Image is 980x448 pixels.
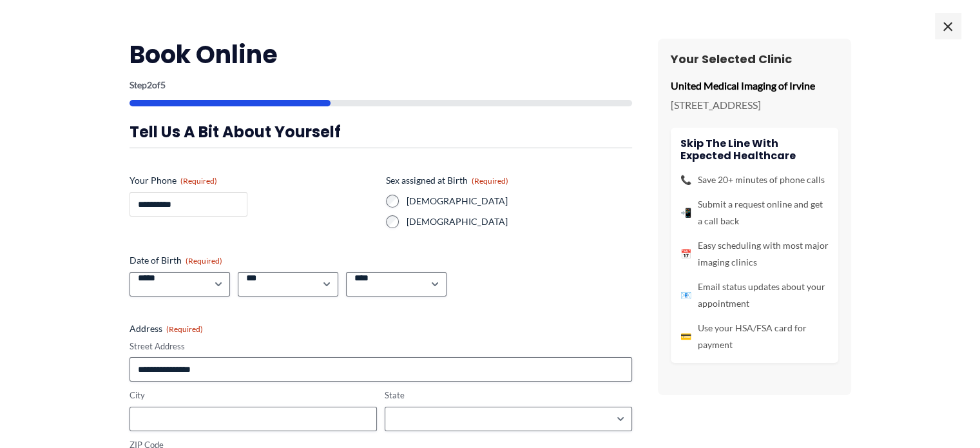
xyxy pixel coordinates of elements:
span: × [935,13,961,39]
span: 💳 [680,328,691,345]
span: (Required) [472,176,508,186]
label: Your Phone [130,174,376,187]
li: Email status updates about your appointment [680,278,829,312]
p: Step of [130,81,632,90]
h2: Book Online [130,39,632,70]
span: (Required) [180,176,217,186]
p: [STREET_ADDRESS] [671,95,838,115]
label: [DEMOGRAPHIC_DATA] [407,215,632,228]
li: Easy scheduling with most major imaging clinics [680,237,829,271]
li: Use your HSA/FSA card for payment [680,320,829,353]
p: United Medical Imaging of Irvine [671,76,838,95]
span: 📧 [680,287,691,304]
span: (Required) [166,324,203,334]
legend: Sex assigned at Birth [386,174,508,187]
label: [DEMOGRAPHIC_DATA] [407,195,632,208]
span: 5 [160,79,166,90]
span: 2 [147,79,152,90]
label: Street Address [130,340,632,353]
span: (Required) [186,256,222,266]
li: Submit a request online and get a call back [680,196,829,229]
legend: Date of Birth [130,254,222,267]
label: City [130,389,377,402]
legend: Address [130,322,203,335]
h3: Tell us a bit about yourself [130,122,632,142]
span: 📲 [680,204,691,221]
label: State [385,389,632,402]
span: 📞 [680,171,691,188]
h4: Skip the line with Expected Healthcare [680,137,829,162]
span: 📅 [680,246,691,262]
li: Save 20+ minutes of phone calls [680,171,829,188]
h3: Your Selected Clinic [671,52,838,66]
